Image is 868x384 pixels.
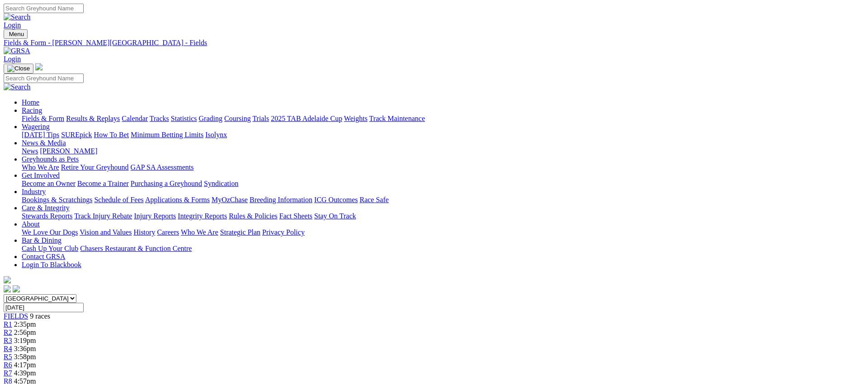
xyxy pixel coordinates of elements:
[4,55,21,63] a: Login
[4,47,30,55] img: GRSA
[314,212,356,220] a: Stay On Track
[61,131,92,139] a: SUREpick
[145,196,210,204] a: Applications & Forms
[9,31,24,37] span: Menu
[22,171,60,179] a: Get Involved
[344,115,368,122] a: Weights
[22,212,72,220] a: Stewards Reports
[229,212,278,220] a: Rules & Policies
[22,228,864,236] div: About
[22,220,40,228] a: About
[22,106,42,114] a: Racing
[30,312,50,320] span: 9 races
[369,115,425,122] a: Track Maintenance
[131,180,202,187] a: Purchasing a Greyhound
[22,115,64,122] a: Fields & Form
[22,139,66,147] a: News & Media
[7,65,30,72] img: Close
[22,204,70,212] a: Care & Integrity
[4,285,11,292] img: facebook.svg
[22,245,78,252] a: Cash Up Your Club
[22,180,75,187] a: Become an Owner
[205,131,227,139] a: Isolynx
[224,115,251,122] a: Coursing
[14,361,36,369] span: 4:17pm
[14,320,36,328] span: 2:35pm
[150,115,169,122] a: Tracks
[61,163,129,171] a: Retire Your Greyhound
[22,196,92,204] a: Bookings & Scratchings
[14,328,36,336] span: 2:56pm
[181,228,218,236] a: Who We Are
[14,369,36,377] span: 4:39pm
[22,123,50,130] a: Wagering
[4,303,84,312] input: Select date
[4,74,84,83] input: Search
[22,261,81,268] a: Login To Blackbook
[22,115,864,123] div: Racing
[4,83,31,91] img: Search
[122,115,148,122] a: Calendar
[131,163,194,171] a: GAP SA Assessments
[14,337,36,344] span: 3:19pm
[133,228,155,236] a: History
[359,196,388,204] a: Race Safe
[22,131,864,139] div: Wagering
[4,312,28,320] a: FIELDS
[157,228,179,236] a: Careers
[66,115,120,122] a: Results & Replays
[4,276,11,283] img: logo-grsa-white.png
[4,361,12,369] a: R6
[94,196,143,204] a: Schedule of Fees
[22,131,59,139] a: [DATE] Tips
[22,147,38,155] a: News
[4,369,12,377] a: R7
[4,13,31,21] img: Search
[271,115,342,122] a: 2025 TAB Adelaide Cup
[22,188,46,195] a: Industry
[212,196,248,204] a: MyOzChase
[4,39,864,47] a: Fields & Form - [PERSON_NAME][GEOGRAPHIC_DATA] - Fields
[22,245,864,253] div: Bar & Dining
[22,163,59,171] a: Who We Are
[22,155,79,163] a: Greyhounds as Pets
[74,212,132,220] a: Track Injury Rebate
[171,115,197,122] a: Statistics
[4,320,12,328] a: R1
[220,228,260,236] a: Strategic Plan
[134,212,176,220] a: Injury Reports
[4,328,12,336] a: R2
[250,196,312,204] a: Breeding Information
[4,64,33,74] button: Toggle navigation
[22,163,864,171] div: Greyhounds as Pets
[80,228,132,236] a: Vision and Values
[22,228,78,236] a: We Love Our Dogs
[4,21,21,29] a: Login
[77,180,129,187] a: Become a Trainer
[252,115,269,122] a: Trials
[262,228,305,236] a: Privacy Policy
[13,285,20,292] img: twitter.svg
[178,212,227,220] a: Integrity Reports
[14,345,36,352] span: 3:36pm
[22,253,65,260] a: Contact GRSA
[199,115,222,122] a: Grading
[35,63,42,70] img: logo-grsa-white.png
[279,212,312,220] a: Fact Sheets
[4,4,84,13] input: Search
[4,345,12,352] a: R4
[80,245,192,252] a: Chasers Restaurant & Function Centre
[22,147,864,155] div: News & Media
[4,353,12,361] a: R5
[314,196,358,204] a: ICG Outcomes
[131,131,203,139] a: Minimum Betting Limits
[4,29,28,39] button: Toggle navigation
[204,180,238,187] a: Syndication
